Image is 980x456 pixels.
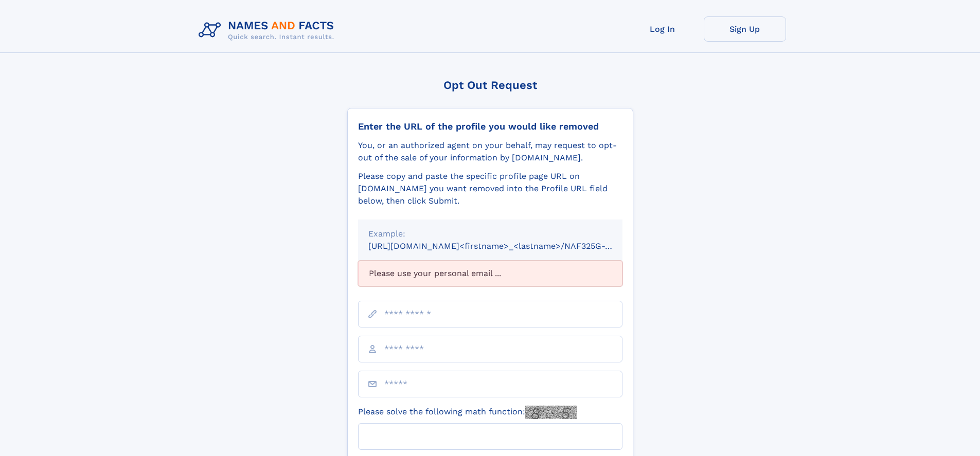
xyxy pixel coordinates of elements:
div: Please use your personal email ... [358,261,622,286]
div: You, or an authorized agent on your behalf, may request to opt-out of the sale of your informatio... [358,139,622,164]
div: Opt Out Request [347,79,633,92]
small: [URL][DOMAIN_NAME]<firstname>_<lastname>/NAF325G-xxxxxxxx [368,241,642,251]
div: Enter the URL of the profile you would like removed [358,121,622,132]
a: Log In [621,16,704,42]
div: Example: [368,228,612,240]
label: Please solve the following math function: [358,406,577,419]
a: Sign Up [704,16,786,42]
div: Please copy and paste the specific profile page URL on [DOMAIN_NAME] you want removed into the Pr... [358,170,622,207]
img: Logo Names and Facts [194,16,343,44]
